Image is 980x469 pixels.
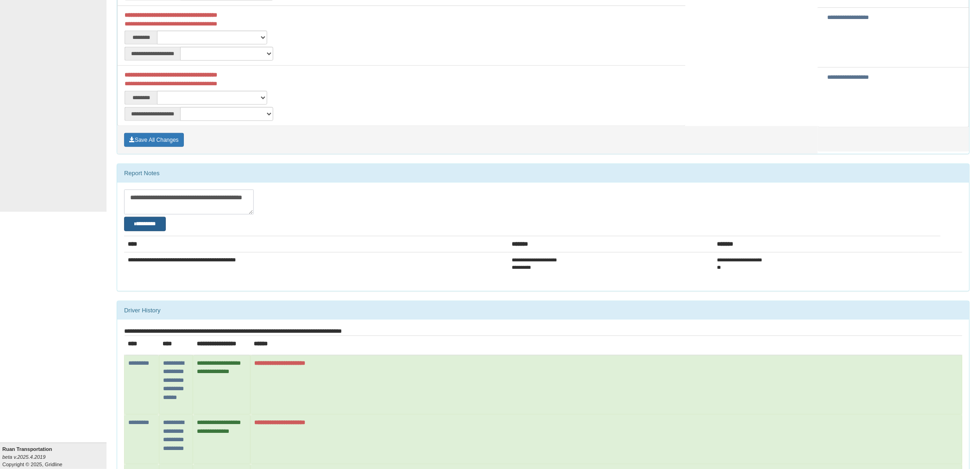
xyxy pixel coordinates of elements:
[124,133,184,147] button: Save
[117,164,969,183] div: Report Notes
[117,301,969,320] div: Driver History
[124,217,166,231] button: Change Filter Options
[2,445,107,468] div: Copyright © 2025, Gridline
[2,446,52,452] b: Ruan Transportation
[2,454,45,460] i: beta v.2025.4.2019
